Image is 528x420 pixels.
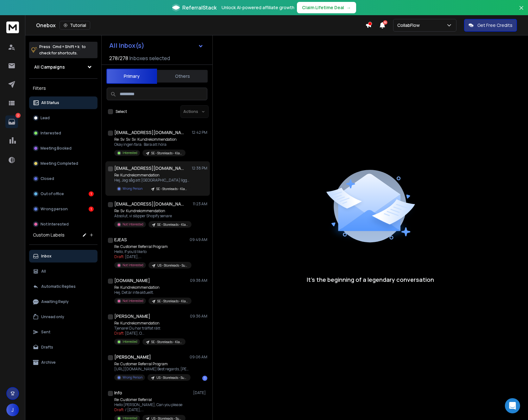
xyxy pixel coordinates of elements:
[222,4,294,11] p: Unlock AI-powered affiliate growth
[29,96,97,109] button: All Status
[29,142,97,155] button: Meeting Booked
[29,157,97,170] button: Meeting Completed
[41,100,59,105] p: All Status
[16,113,21,118] p: 2
[104,39,209,52] button: All Inbox(s)
[29,280,97,293] button: Automatic Replies
[33,232,65,238] h3: Custom Labels
[114,397,185,402] p: Re: Customer Referral
[123,375,142,380] p: Wrong Person
[41,176,54,181] p: Closed
[190,355,207,360] p: 09:06 AM
[193,390,207,395] p: [DATE]
[89,191,94,196] div: 1
[6,404,19,416] button: J
[125,407,144,412] span: / [DATE], ...
[29,203,97,215] button: Wrong person1
[41,360,56,365] p: Archive
[114,173,190,178] p: Re: Kundrekommendation
[41,299,69,304] p: Awaiting Reply
[39,44,86,56] p: Press to check for shortcuts.
[29,265,97,278] button: All
[41,284,76,289] p: Automatic Replies
[41,330,50,335] p: Sent
[29,61,97,73] button: All Campaigns
[41,131,61,136] p: Interested
[41,269,46,274] p: All
[202,376,207,381] div: 1
[41,146,72,151] p: Meeting Booked
[193,201,207,207] p: 11:23 AM
[192,130,207,135] p: 12:42 PM
[156,187,187,191] p: SE - Storeleads - Klaviyo - Support emails
[125,254,141,259] span: [DATE], ...
[41,191,64,196] p: Out of office
[157,263,188,268] p: US - Storeleads - Support emails - CollabCenter
[89,207,94,212] div: 1
[114,321,185,326] p: Re: Kundrekommendation
[109,54,128,62] span: 278 / 278
[157,222,188,227] p: SE - Storeleads - Klaviyo - Support emails
[41,161,78,166] p: Meeting Completed
[307,275,434,284] p: It’s the beginning of a legendary conversation
[123,339,137,344] p: Interested
[477,22,512,28] p: Get Free Credits
[114,142,185,147] p: Okay ingen fara. Bara att höra
[29,127,97,139] button: Interested
[151,340,182,344] p: SE - Storeleads - Klaviyo - Support emails
[114,361,190,367] p: Re: Customer Referral Program
[114,213,190,219] p: Absolut, vi släpper Shopify senare
[114,390,122,396] h1: Info
[114,313,150,319] h1: [PERSON_NAME]
[129,54,170,62] h3: Inboxes selected
[123,151,137,155] p: Interested
[114,165,184,171] h1: [EMAIL_ADDRESS][DOMAIN_NAME]
[182,4,217,11] span: ReferralStack
[29,295,97,308] button: Awaiting Reply
[29,356,97,369] button: Archive
[517,4,525,19] button: Close banner
[114,237,127,243] h1: EJEAS
[114,178,190,183] p: Hej, Jag såg att [GEOGRAPHIC_DATA] ligger
[114,244,190,249] p: Re: Customer Referral Program
[114,129,184,136] h1: [EMAIL_ADDRESS][DOMAIN_NAME]
[297,2,356,13] button: Claim Lifetime Deal→
[114,367,190,372] p: [URL][DOMAIN_NAME] Best regards, [PERSON_NAME]
[29,188,97,200] button: Out of office1
[29,250,97,262] button: Inbox
[41,207,68,212] p: Wrong person
[41,314,64,319] p: Unread only
[52,43,80,50] span: Cmd + Shift + k
[60,21,90,30] button: Tutorial
[114,285,190,290] p: Re: Kundrekommendation
[114,407,124,412] span: Draft:
[41,222,69,227] p: Not Interested
[114,402,185,407] p: Hello [PERSON_NAME], Can you please
[157,69,208,83] button: Others
[114,208,190,213] p: Re: Sv: Kundrekommendation
[123,186,142,191] p: Wrong Person
[156,375,187,380] p: US - Storeleads - Support emails - CollabCenter
[114,277,150,284] h1: [DOMAIN_NAME]
[29,112,97,124] button: Lead
[114,290,190,295] p: Hej, Det är inte aktuellt.
[109,42,144,49] h1: All Inbox(s)
[29,218,97,231] button: Not Interested
[106,69,157,84] button: Primary
[192,166,207,171] p: 12:38 PM
[41,345,53,350] p: Drafts
[114,249,190,254] p: Hello, If you'd like to
[5,115,18,128] a: 2
[157,299,188,304] p: SE - Storeleads - Klaviyo - Support emails
[151,151,182,156] p: SE - Storeleads - Klaviyo - Support emails
[505,398,520,413] div: Open Intercom Messenger
[114,254,124,259] span: Draft:
[34,64,65,70] h1: All Campaigns
[29,172,97,185] button: Closed
[190,314,207,319] p: 09:36 AM
[114,201,184,207] h1: [EMAIL_ADDRESS][DOMAIN_NAME]
[125,330,144,336] span: [DATE], O ...
[190,278,207,283] p: 09:38 AM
